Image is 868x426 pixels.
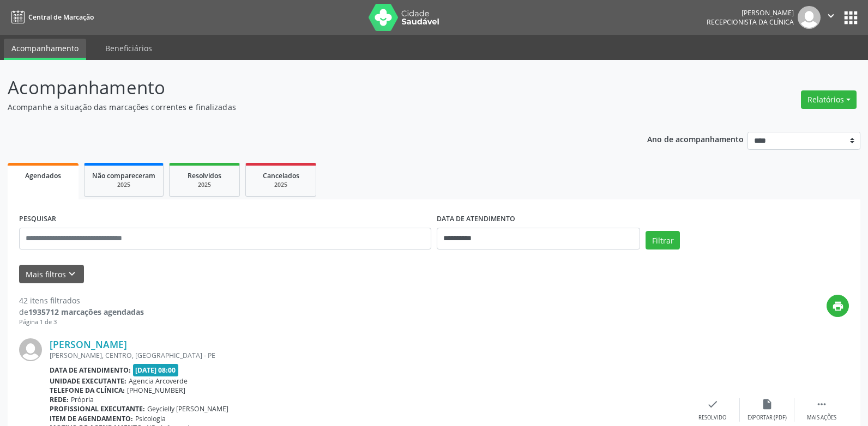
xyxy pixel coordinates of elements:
[19,265,84,284] button: Mais filtroskeyboard_arrow_down
[98,39,160,58] a: Beneficiários
[821,6,841,29] button: 
[50,376,126,386] b: Unidade executante:
[28,13,94,22] span: Central de Marcação
[437,211,515,228] label: DATA DE ATENDIMENTO
[71,395,94,404] span: Própria
[761,398,773,410] i: insert_drive_file
[177,181,232,189] div: 2025
[8,74,605,101] p: Acompanhamento
[92,181,155,189] div: 2025
[19,211,56,228] label: PESQUISAR
[8,8,94,26] a: Central de Marcação
[841,8,860,27] button: apps
[707,398,719,410] i: check
[50,338,127,350] a: [PERSON_NAME]
[263,171,299,180] span: Cancelados
[50,386,125,395] b: Telefone da clínica:
[50,414,133,423] b: Item de agendamento:
[748,414,787,422] div: Exportar (PDF)
[707,8,794,17] div: [PERSON_NAME]
[798,6,821,29] img: img
[135,414,166,423] span: Psicologia
[92,171,155,180] span: Não compareceram
[825,10,837,22] i: 
[807,414,836,422] div: Mais ações
[832,300,844,312] i: print
[133,364,179,376] span: [DATE] 08:00
[254,181,308,189] div: 2025
[28,307,144,317] strong: 1935712 marcações agendadas
[19,306,144,318] div: de
[19,295,144,306] div: 42 itens filtrados
[646,231,680,249] button: Filtrar
[698,414,726,422] div: Resolvido
[19,318,144,327] div: Página 1 de 3
[25,171,61,180] span: Agendados
[127,386,185,395] span: [PHONE_NUMBER]
[50,351,685,360] div: [PERSON_NAME], CENTRO, [GEOGRAPHIC_DATA] - PE
[66,268,78,280] i: keyboard_arrow_down
[19,338,42,361] img: img
[8,101,605,113] p: Acompanhe a situação das marcações correntes e finalizadas
[801,90,857,109] button: Relatórios
[50,395,69,404] b: Rede:
[707,17,794,27] span: Recepcionista da clínica
[50,404,145,413] b: Profissional executante:
[129,376,188,386] span: Agencia Arcoverde
[827,295,849,317] button: print
[147,404,228,413] span: Geycielly [PERSON_NAME]
[4,39,86,60] a: Acompanhamento
[188,171,221,180] span: Resolvidos
[816,398,828,410] i: 
[647,132,744,145] p: Ano de acompanhamento
[50,366,131,375] b: Data de atendimento:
